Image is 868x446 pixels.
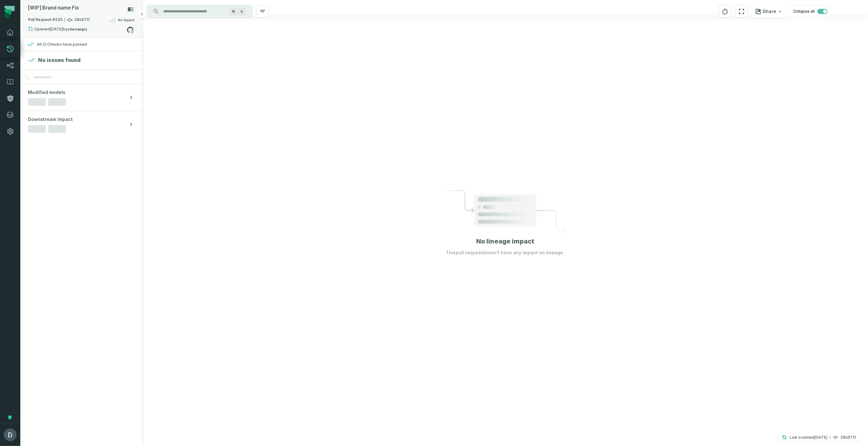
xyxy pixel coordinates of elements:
[778,434,860,441] button: Last scanned[DATE] 7:16:29 AM28c5711
[20,84,142,111] button: Modified models
[238,8,246,15] span: Press ⌘ + K to focus the search bar
[4,429,17,441] img: avatar of Daniel Lahyani
[841,436,856,439] h4: 28c5711
[815,435,828,440] relative-time: Sep 5, 2025, 7:16 AM GMT+3
[28,17,90,23] span: Pull Request #220 28c5711
[38,56,81,64] h4: No issues found
[7,415,13,420] div: Tooltip anchor
[446,250,564,256] p: This pull request doesn't have any impact on lineage.
[118,17,134,23] span: No Impact
[28,89,65,96] span: Modified models
[752,5,786,18] button: Share
[28,116,73,123] span: Downstream Impact
[37,42,87,47] div: All CI Checks have passed
[790,434,828,441] p: Last scanned
[229,8,237,15] span: Press ⌘ + K to focus the search bar
[126,26,134,34] a: View on github
[50,27,63,31] relative-time: Aug 22, 2025, 9:01 PM GMT+3
[790,5,831,18] button: Collapse all
[138,10,146,18] button: Hide browsing panel
[476,237,534,246] h1: No lineage impact
[20,111,142,138] button: Downstream Impact
[28,26,127,34] div: Opened by
[68,27,87,31] strong: chetangrj
[28,5,79,11] div: [WIP] Brand name Fix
